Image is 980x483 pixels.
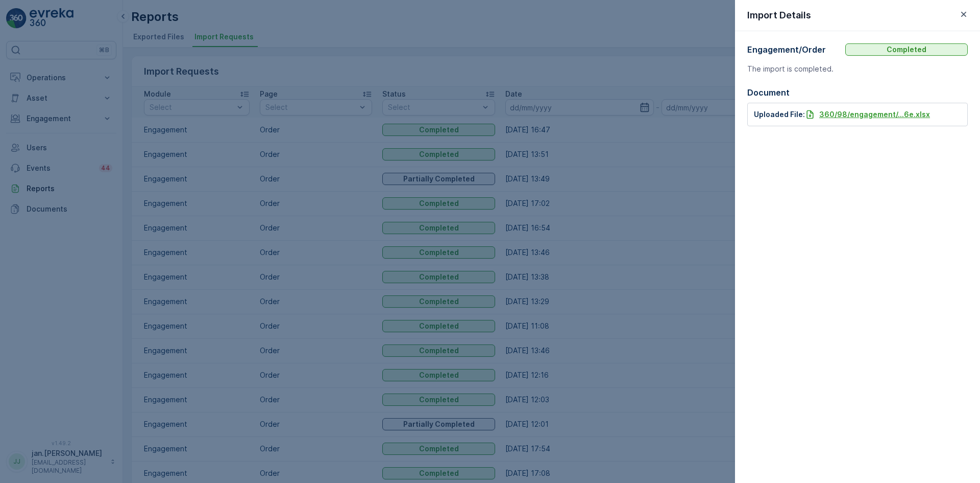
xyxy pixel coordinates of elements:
button: Completed [845,43,968,56]
p: Engagement / Order [747,43,826,56]
p: 360/98/engagement/...6e.xlsx [819,109,930,120]
p: Document [747,86,968,99]
p: Completed [887,44,926,55]
p: Import Details [747,8,811,22]
p: The import is completed. [747,64,968,74]
a: 360/98/engagement/...6e.xlsx [805,109,930,120]
p: Uploaded File: [754,109,805,120]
